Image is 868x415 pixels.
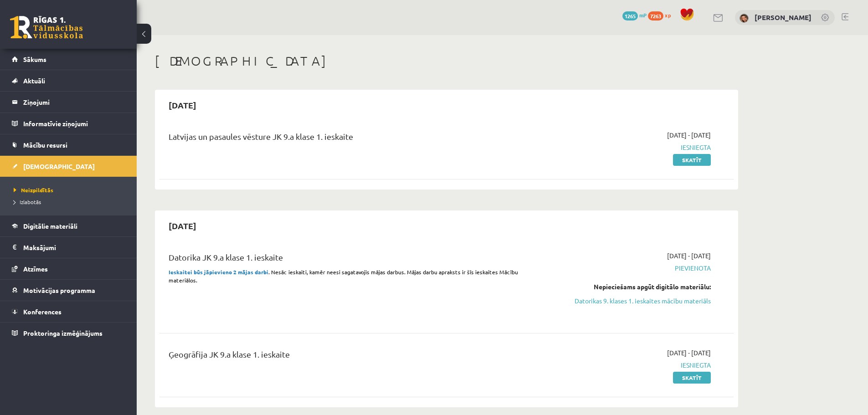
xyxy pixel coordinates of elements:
[23,162,95,170] span: [DEMOGRAPHIC_DATA]
[539,263,711,273] span: Pievienota
[539,143,711,152] span: Iesniegta
[23,222,77,230] span: Digitālie materiāli
[539,296,711,306] a: Datorikas 9. klases 1. ieskaites mācību materiāls
[169,348,525,365] div: Ģeogrāfija JK 9.a klase 1. ieskaite
[155,53,738,69] h1: [DEMOGRAPHIC_DATA]
[23,113,125,134] legend: Informatīvie ziņojumi
[14,186,53,194] span: Neizpildītās
[539,360,711,370] span: Iesniegta
[755,13,812,22] a: [PERSON_NAME]
[12,49,125,70] a: Sākums
[14,198,128,206] a: Izlabotās
[169,268,518,284] span: . Nesāc ieskaiti, kamēr neesi sagatavojis mājas darbus. Mājas darbu apraksts ir šīs ieskaites Māc...
[12,323,125,343] a: Proktoringa izmēģinājums
[169,251,525,268] div: Datorika JK 9.a klase 1. ieskaite
[10,16,83,39] a: Rīgas 1. Tālmācības vidusskola
[23,286,95,294] span: Motivācijas programma
[539,282,711,292] div: Nepieciešams apgūt digitālo materiālu:
[12,70,125,91] a: Aktuāli
[23,141,67,149] span: Mācību resursi
[12,215,125,236] a: Digitālie materiāli
[12,156,125,177] a: [DEMOGRAPHIC_DATA]
[23,237,125,258] legend: Maksājumi
[12,134,125,155] a: Mācību resursi
[648,11,675,19] a: 7263 xp
[12,301,125,322] a: Konferences
[12,113,125,134] a: Informatīvie ziņojumi
[622,11,647,19] a: 1265 mP
[23,92,125,113] legend: Ziņojumi
[159,215,205,236] h2: [DATE]
[23,329,103,337] span: Proktoringa izmēģinājums
[23,265,48,273] span: Atzīmes
[673,372,711,384] a: Skatīt
[14,186,128,194] a: Neizpildītās
[12,258,125,279] a: Atzīmes
[667,251,711,261] span: [DATE] - [DATE]
[622,11,638,20] span: 1265
[23,307,62,316] span: Konferences
[740,14,749,23] img: Kendija Anete Kraukle
[23,77,45,85] span: Aktuāli
[14,198,41,205] span: Izlabotās
[12,280,125,301] a: Motivācijas programma
[667,130,711,140] span: [DATE] - [DATE]
[673,154,711,166] a: Skatīt
[169,268,268,276] strong: Ieskaitei būs jāpievieno 2 mājas darbi
[159,94,205,116] h2: [DATE]
[667,348,711,358] span: [DATE] - [DATE]
[648,11,663,20] span: 7263
[169,130,525,147] div: Latvijas un pasaules vēsture JK 9.a klase 1. ieskaite
[639,11,647,19] span: mP
[665,11,671,19] span: xp
[23,55,46,63] span: Sākums
[12,237,125,258] a: Maksājumi
[12,92,125,113] a: Ziņojumi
